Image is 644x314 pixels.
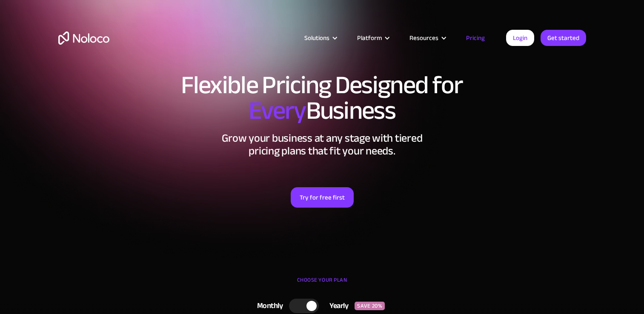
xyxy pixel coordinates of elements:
[409,32,438,43] div: Resources
[58,72,586,123] h1: Flexible Pricing Designed for Business
[455,32,495,43] a: Pricing
[304,32,329,43] div: Solutions
[249,87,306,134] span: Every
[291,187,354,208] a: Try for free first
[355,302,385,310] div: SAVE 20%
[541,30,586,46] a: Get started
[58,274,586,295] div: CHOOSE YOUR PLAN
[58,132,586,157] h2: Grow your business at any stage with tiered pricing plans that fit your needs.
[506,30,534,46] a: Login
[357,32,382,43] div: Platform
[346,32,399,43] div: Platform
[399,32,455,43] div: Resources
[294,32,346,43] div: Solutions
[319,300,355,312] div: Yearly
[58,31,109,45] a: home
[246,300,289,312] div: Monthly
